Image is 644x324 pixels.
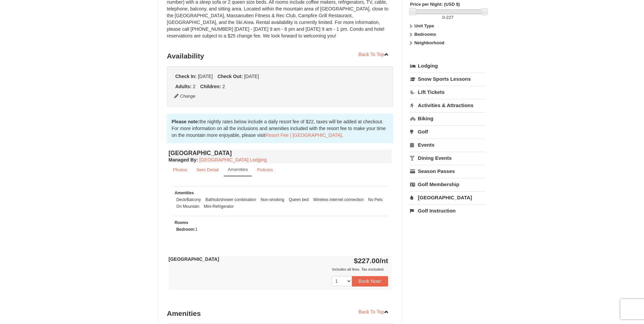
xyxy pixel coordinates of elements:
strong: $227.00 [354,257,388,265]
small: Photos [173,167,187,172]
a: Lodging [410,60,485,72]
li: No Pets [366,196,384,203]
small: Amenities [175,191,194,195]
a: Snow Sports Lessons [410,73,485,85]
small: Policies [257,167,273,172]
a: [GEOGRAPHIC_DATA] [410,191,485,204]
a: Resort Fee | [GEOGRAPHIC_DATA] [265,132,342,138]
a: Events [410,139,485,151]
span: /nt [380,257,388,265]
strong: Bedrooms [414,32,436,37]
span: [DATE] [244,74,259,79]
a: Golf Instruction [410,204,485,217]
span: [DATE] [198,74,213,79]
span: 2 [193,84,196,89]
h3: Amenities [167,307,393,320]
a: Activities & Attractions [410,99,485,111]
button: Change [174,93,196,100]
a: Item Detail [192,163,223,176]
strong: Adults: [175,84,192,89]
strong: Check Out: [217,74,243,79]
a: Back To Top [354,307,393,317]
a: Golf [410,125,485,138]
li: Deck/Balcony [175,196,203,203]
li: Mini-Refrigerator [202,203,236,210]
a: Biking [410,112,485,125]
div: the nightly rates below include a daily resort fee of $22, taxes will be added at checkout. For m... [167,114,393,143]
span: 2 [222,84,225,89]
a: Photos [169,163,192,176]
small: Rooms [175,220,188,225]
a: Back To Top [354,49,393,59]
strong: Bedroom: [176,227,195,232]
a: Dining Events [410,152,485,164]
strong: Children: [200,84,221,89]
li: 1 [175,226,199,233]
span: Managed By [169,157,196,163]
a: [GEOGRAPHIC_DATA] Lodging [199,157,267,163]
small: Item Detail [197,167,219,172]
li: Wireless internet connection [311,196,365,203]
button: Book Now! [352,276,388,286]
strong: Unit Type [414,23,434,28]
li: Non-smoking [259,196,286,203]
a: Season Passes [410,165,485,177]
a: Policies [253,163,277,176]
strong: : [169,157,198,163]
a: Golf Membership [410,178,485,191]
strong: [GEOGRAPHIC_DATA] [169,256,219,262]
div: Includes all fees. Tax excluded. [169,266,388,273]
a: Lift Tickets [410,86,485,98]
label: - [410,14,485,21]
li: Queen bed [287,196,310,203]
li: On Mountain [175,203,201,210]
h4: [GEOGRAPHIC_DATA] [169,150,392,156]
span: 0 [442,15,445,20]
strong: Neighborhood [414,40,445,45]
strong: Please note: [172,119,199,124]
a: Amenities [224,163,252,176]
small: Amenities [228,167,248,172]
strong: Check In: [175,74,197,79]
strong: Price per Night: (USD $) [410,2,460,7]
span: 227 [446,15,454,20]
li: Bathtub/shower combination [204,196,258,203]
h3: Availability [167,49,393,63]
